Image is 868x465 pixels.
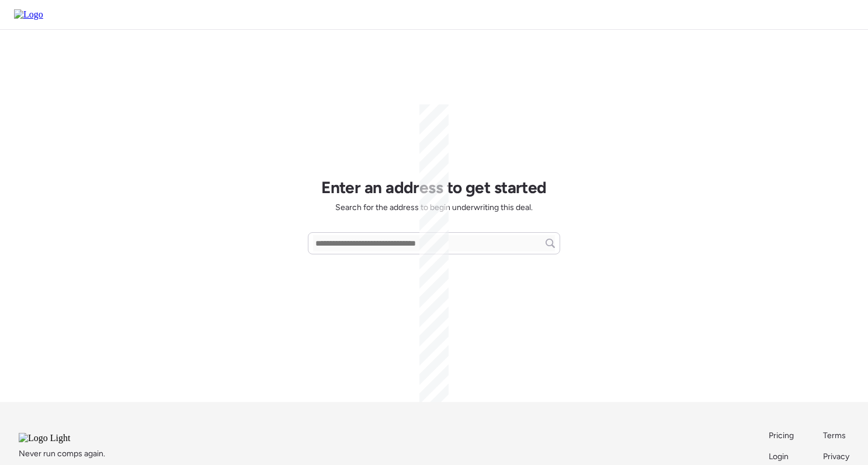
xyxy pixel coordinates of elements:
span: Search for the address to begin underwriting this deal. [335,202,533,214]
span: Privacy [823,452,849,461]
img: Logo [14,9,43,20]
span: Login [769,452,789,461]
a: Login [769,451,795,463]
span: Never run comps again. [19,448,105,460]
h1: Enter an address to get started [321,177,547,197]
a: Terms [823,430,849,442]
a: Privacy [823,451,849,463]
span: Terms [823,431,846,440]
span: Pricing [769,431,794,440]
a: Pricing [769,430,795,442]
img: Logo Light [19,433,102,443]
